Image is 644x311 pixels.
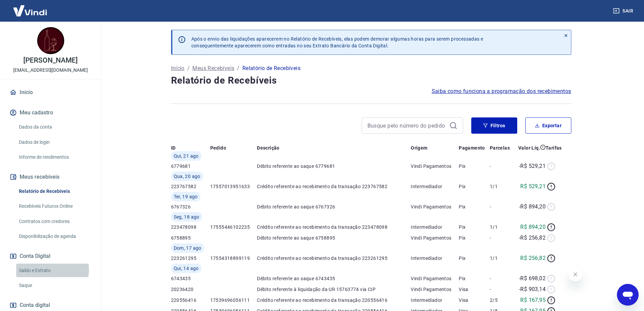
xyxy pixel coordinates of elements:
a: Recebíveis Futuros Online [16,199,93,213]
span: Ter, 19 ago [174,193,198,200]
p: 6743435 [171,275,210,282]
p: Pix [459,224,490,230]
p: 1/1 [490,255,514,262]
p: Vindi Pagamentos [411,163,459,170]
p: Após o envio das liquidações aparecerem no Relatório de Recebíveis, elas podem demorar algumas ho... [191,36,483,49]
a: Início [171,64,185,72]
p: 6767326 [171,203,210,210]
img: 1cbb7641-76d3-4fdf-becb-274238083d16.jpeg [37,27,64,54]
span: Olá! Precisa de ajuda? [4,5,57,10]
button: Sair [612,5,636,17]
p: 6758895 [171,235,210,241]
button: Meu cadastro [8,105,93,120]
p: Pix [459,163,490,170]
span: Qui, 14 ago [174,265,199,272]
p: Débito referente ao saque 6743435 [257,275,411,282]
p: Crédito referente ao recebimento da transação 223767582 [257,183,411,190]
iframe: Fechar mensagem [569,268,582,281]
button: Conta Digital [8,249,93,264]
p: R$ 894,20 [520,223,546,231]
a: Meus Recebíveis [192,64,234,72]
a: Início [8,85,93,100]
span: Qui, 21 ago [174,153,199,159]
p: Intermediador [411,224,459,230]
p: Débito referente ao saque 6758895 [257,235,411,241]
p: 17555446102235 [210,224,257,230]
p: 223478098 [171,224,210,230]
p: Vindi Pagamentos [411,235,459,241]
p: Origem [411,145,427,151]
button: Exportar [525,117,571,134]
p: - [490,235,514,241]
button: Meus recebíveis [8,170,93,184]
p: - [490,286,514,293]
p: R$ 167,95 [520,296,546,304]
p: - [490,275,514,282]
p: Pix [459,255,490,262]
p: 17539696056111 [210,297,257,304]
p: Crédito referente ao recebimento da transação 223261295 [257,255,411,262]
span: Seg, 18 ago [174,214,199,220]
span: Dom, 17 ago [174,245,201,251]
a: Saldo e Extrato [16,264,93,277]
p: 17557013951633 [210,183,257,190]
p: R$ 529,21 [520,182,546,191]
p: Valor Líq. [518,145,540,151]
p: Vindi Pagamentos [411,203,459,210]
p: -R$ 698,02 [519,274,546,283]
p: 2/5 [490,297,514,304]
p: Vindi Pagamentos [411,275,459,282]
a: Saiba como funciona a programação dos recebimentos [432,87,571,95]
p: ID [171,145,176,151]
a: Dados da conta [16,120,93,134]
p: R$ 256,82 [520,254,546,262]
p: Pix [459,203,490,210]
p: Pix [459,235,490,241]
p: Relatório de Recebíveis [242,64,301,72]
img: Vindi [8,0,52,21]
p: 6779681 [171,163,210,170]
p: -R$ 903,14 [519,285,546,293]
p: -R$ 894,20 [519,203,546,211]
button: Filtros [471,117,517,134]
span: Conta digital [20,301,50,310]
p: Pedido [210,145,226,151]
a: Disponibilização de agenda [16,229,93,243]
p: - [490,163,514,170]
p: 17554318899119 [210,255,257,262]
p: Pix [459,275,490,282]
p: 1/1 [490,224,514,230]
p: 223261295 [171,255,210,262]
p: Pix [459,183,490,190]
p: Intermediador [411,297,459,304]
p: Visa [459,286,490,293]
p: 220556416 [171,297,210,304]
p: Vindi Pagamentos [411,286,459,293]
p: -R$ 529,21 [519,162,546,170]
p: Descrição [257,145,280,151]
a: Informe de rendimentos [16,150,93,164]
p: Crédito referente ao recebimento da transação 220556416 [257,297,411,304]
p: Tarifas [546,145,562,151]
a: Saque [16,279,93,292]
p: Crédito referente ao recebimento da transação 223478098 [257,224,411,230]
p: Intermediador [411,255,459,262]
iframe: Botão para abrir a janela de mensagens [617,284,639,306]
p: Débito referente à liquidação da UR 15763774 via CIP [257,286,411,293]
p: Débito referente ao saque 6779681 [257,163,411,170]
p: 223767582 [171,183,210,190]
p: / [237,64,239,72]
span: Qua, 20 ago [174,173,200,180]
p: -R$ 256,82 [519,234,546,242]
p: 20236420 [171,286,210,293]
a: Relatório de Recebíveis [16,184,93,198]
p: Parcelas [490,145,510,151]
h4: Relatório de Recebíveis [171,74,571,87]
a: Contratos com credores [16,215,93,228]
a: Dados de login [16,135,93,149]
input: Busque pelo número do pedido [367,120,447,131]
p: / [187,64,190,72]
